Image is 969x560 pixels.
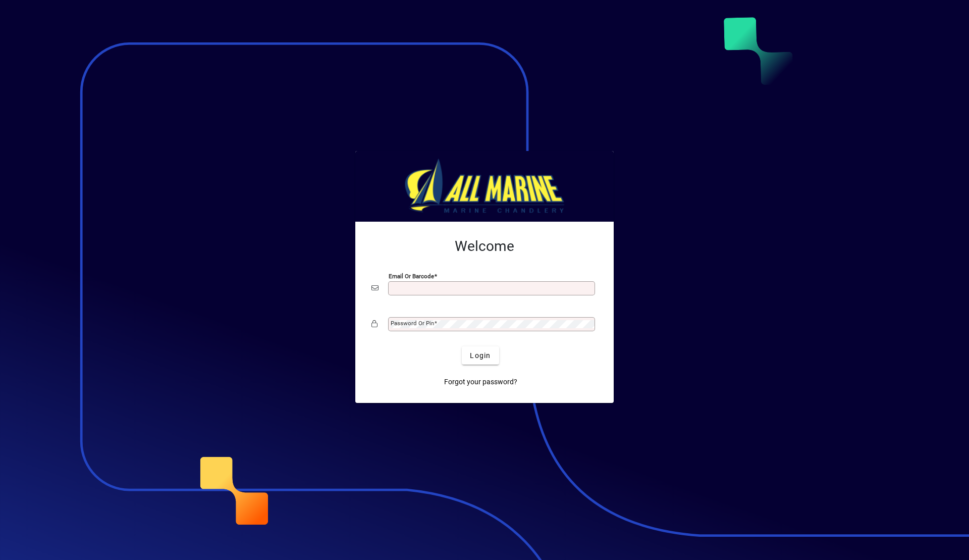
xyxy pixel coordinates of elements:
[462,346,499,365] button: Login
[444,377,517,387] span: Forgot your password?
[389,273,434,280] mat-label: Email or Barcode
[391,320,434,327] mat-label: Password or Pin
[371,238,598,255] h2: Welcome
[440,373,521,391] a: Forgot your password?
[470,350,491,361] span: Login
